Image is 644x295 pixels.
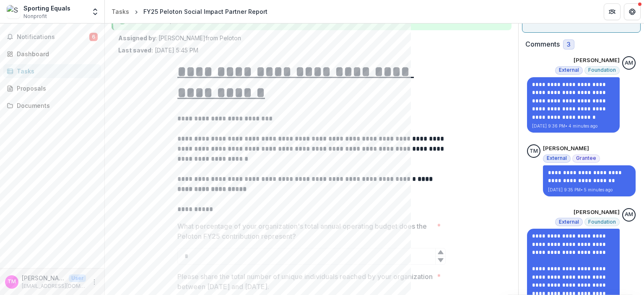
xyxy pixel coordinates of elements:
[625,60,633,66] div: Alia McCants
[543,144,589,153] p: [PERSON_NAME]
[22,282,86,290] p: [EMAIL_ADDRESS][DOMAIN_NAME]
[8,279,16,285] div: Tim Masih
[177,221,434,241] p: What percentage of your organization's total annual operating budget does the Peloton FY25 contri...
[559,219,579,225] span: External
[3,64,101,78] a: Tasks
[604,3,621,20] button: Partners
[23,13,47,20] span: Nonprofit
[532,123,615,129] p: [DATE] 9:36 PM • 4 minutes ago
[574,56,620,65] p: [PERSON_NAME]
[118,47,153,54] strong: Last saved:
[17,67,94,76] div: Tasks
[69,274,86,282] p: User
[525,40,560,48] h2: Comments
[89,3,101,20] button: Open entity switcher
[3,99,101,112] a: Documents
[547,155,567,161] span: External
[588,67,616,73] span: Foundation
[118,34,156,42] strong: Assigned by
[3,47,101,61] a: Dashboard
[108,5,271,18] nav: breadcrumb
[112,7,129,16] div: Tasks
[567,41,571,48] span: 3
[559,67,579,73] span: External
[89,277,99,287] button: More
[118,46,198,55] p: [DATE] 5:45 PM
[89,33,98,41] span: 6
[625,212,633,217] div: Alia McCants
[576,155,596,161] span: Grantee
[108,5,132,18] a: Tasks
[17,50,94,58] div: Dashboard
[548,187,631,193] p: [DATE] 9:35 PM • 5 minutes ago
[588,219,616,225] span: Foundation
[23,4,70,13] div: Sporting Equals
[7,5,20,18] img: Sporting Equals
[22,274,65,282] p: [PERSON_NAME]
[17,101,94,110] div: Documents
[3,30,101,44] button: Notifications6
[17,34,89,41] span: Notifications
[177,272,434,292] p: Please share the total number of unique individuals reached by your organization between [DATE] a...
[143,7,267,16] div: FY25 Peloton Social Impact Partner Report
[17,84,94,93] div: Proposals
[530,149,538,154] div: Tim Masih
[624,3,641,20] button: Get Help
[3,81,101,95] a: Proposals
[118,34,505,42] p: : [PERSON_NAME] from Peloton
[574,208,620,217] p: [PERSON_NAME]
